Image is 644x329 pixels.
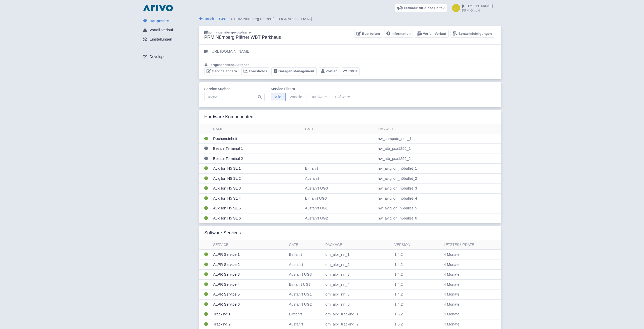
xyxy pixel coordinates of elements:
h3: Software Services [204,230,241,236]
span: Vorfall-Verlauf [149,27,173,33]
td: Einfahrt [303,164,376,174]
td: Avigilon H5 SL 5 [211,203,303,213]
a: Einstellungen [139,35,199,44]
span: Developer [149,54,167,60]
th: Service [211,240,287,250]
span: 1.4.2 [394,282,403,286]
td: Ausfahrt UG3 [287,270,323,280]
td: ALPR Service 6 [211,299,287,309]
th: Package [376,124,501,134]
a: Service ändern [204,67,239,75]
small: PRM GmbH [462,9,493,12]
span: 1.4.2 [394,262,403,267]
td: 4 Monate [442,289,492,300]
td: 4 Monate [442,250,492,260]
h3: Hardware Komponenten [204,114,253,120]
td: om_alpr_nn_2 [324,260,392,270]
span: prm-nuernberg-wbtplaerrer [209,30,252,34]
td: hw_avigilon_h5bullet_1 [376,164,501,174]
h3: PRM Nürnberg Plärrer WBT Parkhaus [204,35,281,40]
a: Geräte [219,17,231,21]
td: Ausfahrt UG1 [287,289,323,300]
td: Ausfahrt UG2 [287,299,323,309]
td: Ausfahrt [287,260,323,270]
span: 1.5.2 [394,322,403,326]
td: 4 Monate [442,270,492,280]
span: Vorfälle [285,93,306,101]
span: 1.4.2 [394,272,403,276]
input: Suche… [204,93,265,101]
td: hw_avigilon_h5bullet_4 [376,193,501,203]
td: hw_avigilon_h5bullet_2 [376,173,501,184]
td: 4 Monate [442,260,492,270]
td: hw_avigilon_h5bullet_6 [376,213,501,223]
td: Avigilon H5 SL 6 [211,213,303,223]
td: ALPR Service 2 [211,260,287,270]
td: om_alpr_tracking_1 [324,309,392,319]
a: Developer [139,52,199,61]
td: om_alpr_nn_1 [324,250,392,260]
td: Einfahrt [287,309,323,319]
td: Ausfahrt UG2 [303,213,376,223]
td: Avigilon H5 SL 2 [211,173,303,184]
span: Hauptseite [149,18,169,24]
td: 4 Monate [442,279,492,289]
label: Service filtern [271,86,354,92]
td: om_alpr_nn_5 [324,289,392,300]
span: 1.4.2 [394,292,403,296]
td: Einfahrt UG3 [287,279,323,289]
td: Recheneinheit [211,134,303,144]
th: Letztes Update [442,240,492,250]
a: Benachrichtigungen [451,30,494,38]
a: Bearbeiten [354,30,382,38]
td: Avigilon H5 SL 4 [211,193,303,203]
span: 1.4.2 [394,302,403,306]
td: Bezahl Terminal 2 [211,154,303,164]
td: om_alpr_nn_6 [324,299,392,309]
th: Package [324,240,392,250]
td: ALPR Service 4 [211,279,287,289]
span: Software [331,93,354,101]
th: Gate [287,240,323,250]
td: hw_avigilon_h5bullet_3 [376,184,501,194]
span: Hardware [306,93,331,101]
label: Service suchen [204,86,265,92]
a: Feedback für diese Seite? [395,4,447,12]
span: Alle [271,93,286,101]
td: Ausfahrt UG3 [303,184,376,194]
span: 1.4.2 [394,252,403,257]
a: Hauptseite [139,16,199,26]
td: hw_compute_nuc_1 [376,134,501,144]
td: om_alpr_nn_3 [324,270,392,280]
span: 1.5.2 [394,312,403,316]
td: 4 Monate [442,309,492,319]
td: hw_avigilon_h5bullet_5 [376,203,501,213]
td: hw_atb_psa1256_2 [376,154,501,164]
td: Einfahrt UG3 [303,193,376,203]
a: Garagen Management [271,67,316,75]
span: Fortgeschrittene Aktionen [209,63,250,67]
td: Avigilon H5 SL 3 [211,184,303,194]
span: Einstellungen [149,36,172,42]
p: [URL][DOMAIN_NAME] [211,49,250,54]
td: hw_atb_psa1256_1 [376,144,501,154]
a: Vorfall-Verlauf [415,30,448,38]
a: Portier [319,67,339,75]
a: [PERSON_NAME] PRM GmbH [449,4,493,12]
span: [PERSON_NAME] [462,4,493,8]
a: Thresholds [241,67,269,75]
td: Tracking 1 [211,309,287,319]
td: Einfahrt [287,250,323,260]
div: > PRM Nürnberg Plärrer [GEOGRAPHIC_DATA] [199,16,501,22]
td: ALPR Service 3 [211,270,287,280]
th: Version [392,240,442,250]
button: RPCs [341,67,360,75]
th: Gate [303,124,376,134]
td: 4 Monate [442,299,492,309]
img: logo [142,4,174,12]
td: ALPR Service 1 [211,250,287,260]
a: Vorfall-Verlauf [139,25,199,35]
td: om_alpr_nn_4 [324,279,392,289]
a: Zurück [199,17,214,21]
td: ALPR Service 5 [211,289,287,300]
